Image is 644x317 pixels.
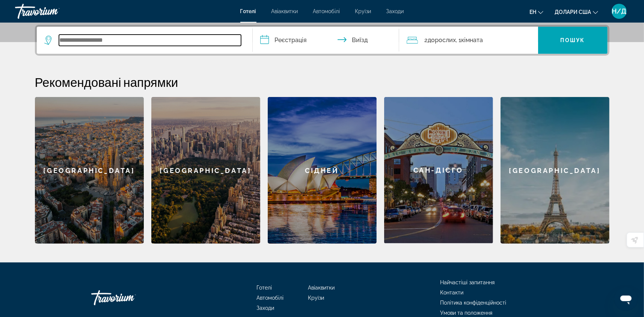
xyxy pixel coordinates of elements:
button: Мандрівники: 2 дорослих, 0 дітей [399,27,538,54]
iframe: Кнопка запуску вікна обміну повідомленнями [614,287,638,311]
a: Готелі [240,8,256,14]
button: Пошук [538,27,608,54]
button: Змінити валюту [555,6,598,17]
font: Рекомендовані напрямки [35,74,178,89]
font: [GEOGRAPHIC_DATA] [43,167,135,174]
font: Сан-Дієго [413,166,463,174]
a: [GEOGRAPHIC_DATA] [35,97,144,244]
a: Авіаквитки [308,285,335,291]
font: дорослих [428,36,456,44]
button: Дати заїзду та виїзду [253,27,399,54]
a: Готелі [256,285,272,291]
button: Змінити мову [529,6,543,17]
font: Пошук [561,37,585,43]
font: , 1 [456,36,462,44]
a: Круїзи [355,8,371,14]
a: Заходи [386,8,404,14]
font: Долари США [555,9,591,15]
a: Сан-Дієго [384,97,493,244]
a: Автомобілі [313,8,340,14]
a: Сідней [268,97,377,244]
div: Віджет пошуку [37,27,608,54]
font: Н/Д [612,7,627,15]
a: Заходи [256,305,274,311]
a: [GEOGRAPHIC_DATA] [501,97,609,244]
font: Сідней [305,167,339,174]
a: Політика конфіденційності [440,300,507,306]
a: Траворіум [15,2,90,21]
a: Авіаквитки [271,8,298,14]
a: Умови та положення [440,310,493,316]
font: 2 [425,36,428,44]
a: Контакти [440,290,464,296]
font: кімната [462,36,483,44]
a: [GEOGRAPHIC_DATA] [151,97,260,244]
font: [GEOGRAPHIC_DATA] [160,167,251,174]
font: [GEOGRAPHIC_DATA] [509,167,600,174]
a: Круїзи [308,295,324,301]
button: Меню користувача [609,3,629,19]
a: Траворіум [91,287,166,309]
font: ен [529,9,536,15]
a: Автомобілі [256,295,284,301]
a: Найчастіші запитання [440,279,495,285]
